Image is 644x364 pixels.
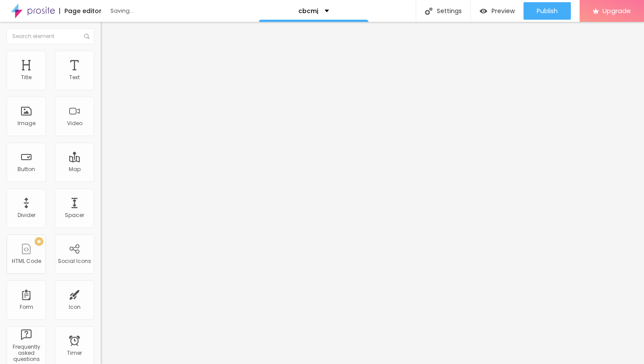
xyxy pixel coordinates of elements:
[69,74,80,80] div: Text
[58,258,91,264] div: Social Icons
[492,7,515,14] span: Preview
[18,166,35,172] div: Button
[67,120,82,126] div: Video
[67,350,82,356] div: Timer
[425,7,432,15] img: Icone
[59,8,102,14] div: Page editor
[298,8,318,14] p: cbcmj
[84,34,89,39] img: Icone
[110,8,211,14] div: Saving...
[524,2,571,20] button: Publish
[471,2,524,20] button: Preview
[18,212,35,218] div: Divider
[9,344,43,363] div: Frequently asked questions
[69,304,81,310] div: Icon
[12,258,41,264] div: HTML Code
[21,74,32,80] div: Title
[20,304,33,310] div: Form
[101,22,644,364] iframe: Editor
[69,166,81,172] div: Map
[18,120,35,126] div: Image
[537,7,558,14] span: Publish
[65,212,84,218] div: Spacer
[480,7,487,15] img: view-1.svg
[7,28,94,44] input: Search element
[602,7,631,14] span: Upgrade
